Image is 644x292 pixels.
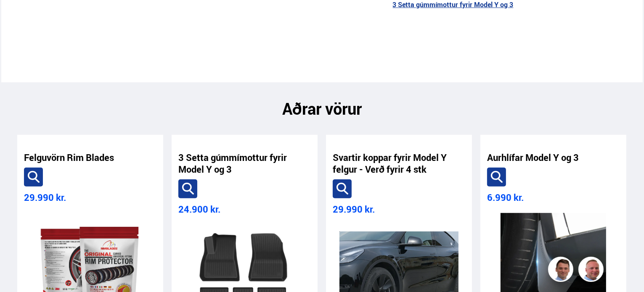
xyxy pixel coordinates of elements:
[178,152,311,175] a: 3 Setta gúmmímottur fyrir Model Y og 3
[393,0,619,9] a: 3 Setta gúmmímottur fyrir Model Y og 3
[487,191,524,203] span: 6.990 kr.
[17,99,626,118] h2: Aðrar vörur
[7,3,32,29] button: Open LiveChat chat widget
[178,203,220,215] span: 24.900 kr.
[24,152,114,163] a: Felguvörn Rim Blades
[549,258,575,283] img: FbJEzSuNWCJXmdc-.webp
[487,152,579,163] a: Aurhlífar Model Y og 3
[580,258,605,283] img: siFngHWaQ9KaOqBr.png
[333,203,375,215] span: 29.990 kr.
[24,191,66,203] span: 29.990 kr.
[333,152,465,175] a: Svartir koppar fyrir Model Y felgur - Verð fyrir 4 stk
